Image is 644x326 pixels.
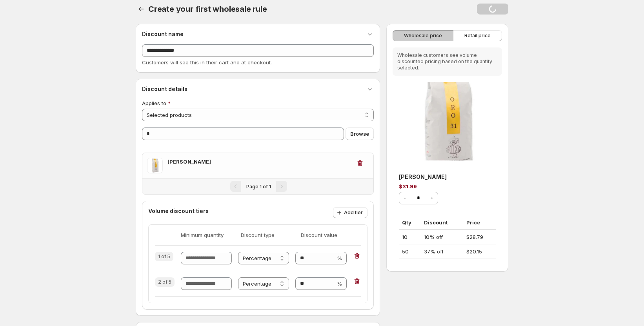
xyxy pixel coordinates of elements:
span: 1 of 5 [158,253,170,260]
span: + [430,195,434,201]
span: Add tier [344,209,363,216]
span: $20.15 [466,248,482,255]
h3: [PERSON_NAME] [399,173,496,181]
nav: Pagination [142,178,373,194]
td: 37% off [421,244,463,259]
span: Browse [350,130,369,138]
th: Discount [421,215,463,230]
span: 2 of 5 [158,279,171,285]
span: Minimum quantity [181,231,235,239]
th: Qty [399,215,421,230]
button: + [427,193,438,204]
span: Page 1 of 1 [246,184,271,189]
th: Price [463,215,496,230]
span: Wholesale price [404,33,442,39]
span: $31.99 [399,183,417,189]
td: 50 [399,244,421,259]
button: Browse [346,127,374,140]
button: Add tier [333,207,367,218]
span: Customers will see this in their cart and at checkout. [142,59,272,66]
span: Discount value [301,231,355,239]
button: Wholesale price [393,30,453,41]
span: Retail price [464,33,491,39]
span: $28.79 [466,234,483,240]
button: Retail price [453,30,502,41]
img: Mike Oro [393,82,502,160]
span: Create your first wholesale rule [148,4,267,14]
td: 10 [399,230,421,244]
span: % [337,255,342,261]
h3: Discount details [142,85,187,93]
span: Applies to [142,100,166,106]
h3: Discount name [142,30,184,38]
span: % [337,280,342,287]
span: Discount type [241,231,295,239]
h3: Volume discount tiers [148,207,209,218]
h3: [PERSON_NAME] [167,158,351,166]
td: 10% off [421,230,463,244]
p: Wholesale customers see volume discounted pricing based on the quantity selected. [397,52,497,71]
